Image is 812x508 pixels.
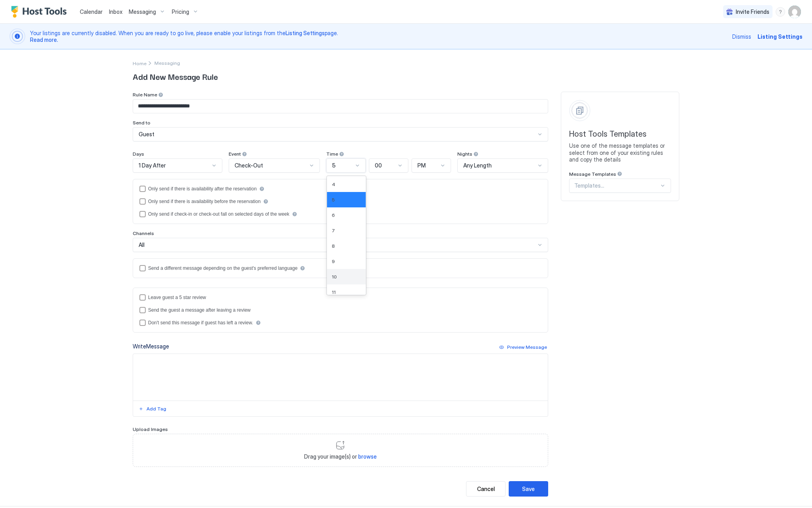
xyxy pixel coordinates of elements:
div: sendMessageAfterLeavingReview [139,307,541,313]
div: Don't send this message if guest has left a review. [148,320,253,325]
span: Check-Out [235,162,263,169]
button: Save [509,481,548,497]
span: 4 [332,181,335,187]
a: Calendar [80,8,103,16]
span: Guest [139,131,154,138]
div: Breadcrumb [133,59,147,67]
span: Use one of the message templates or select from one of your existing rules and copy the details [569,142,671,163]
div: Preview Message [507,344,547,351]
span: 9 [332,258,335,264]
div: Send the guest a message after leaving a review [148,307,251,313]
span: Message Templates [569,171,616,177]
div: Leave guest a 5 star review [148,295,206,300]
span: 6 [332,212,335,218]
span: Channels [133,230,154,236]
div: languagesEnabled [139,265,541,271]
div: Add Tag [147,405,166,412]
div: isLimited [139,211,541,217]
span: Inbox [109,8,122,15]
span: Host Tools Templates [569,129,671,139]
span: 11 [332,289,336,295]
span: Home [133,60,147,66]
a: Read more. [30,36,58,43]
span: Invite Friends [736,8,769,15]
textarea: Input Field [133,354,548,401]
div: Cancel [477,485,495,493]
span: 7 [332,228,335,233]
span: Add New Message Rule [133,70,679,82]
a: Listing Settings [286,30,325,36]
span: 5 [332,197,335,203]
span: 1 Day After [139,162,166,169]
span: Rule Name [133,92,157,98]
div: Listing Settings [757,32,803,41]
div: Only send if there is availability before the reservation [148,199,261,204]
button: Cancel [466,481,506,497]
span: 5 [332,162,336,169]
span: Nights [457,151,472,157]
div: Send a different message depending on the guest's preferred language [148,265,297,271]
div: Save [522,485,535,493]
span: Calendar [80,8,103,15]
div: reviewEnabled [139,294,541,301]
a: Host Tools Logo [11,6,70,18]
a: Inbox [109,8,122,16]
button: Preview Message [498,342,548,352]
div: Only send if there is availability after the reservation [148,186,257,192]
input: Input Field [133,100,548,113]
div: Write Message [133,342,169,350]
div: Breadcrumb [154,60,180,66]
div: Dismiss [732,32,751,41]
span: Send to [133,120,150,126]
span: 10 [332,274,337,280]
span: Messaging [129,8,156,15]
span: 00 [375,162,382,169]
span: Event [229,151,241,157]
a: Home [133,59,147,67]
span: Time [326,151,338,157]
span: Any Length [463,162,492,169]
button: Add Tag [137,404,167,414]
div: beforeReservation [139,198,541,205]
div: User profile [788,6,801,18]
span: Messaging [154,60,180,66]
span: Days [133,151,144,157]
span: Your listings are currently disabled. When you are ready to go live, please enable your listings ... [30,30,727,43]
span: 8 [332,243,335,249]
div: Only send if check-in or check-out fall on selected days of the week [148,211,289,217]
div: menu [776,7,785,17]
span: PM [417,162,426,169]
span: Upload Images [133,426,168,432]
span: Drag your image(s) or [304,453,377,460]
span: All [139,241,145,248]
div: afterReservation [139,186,541,192]
span: browse [358,453,377,460]
div: disableMessageAfterReview [139,320,541,326]
span: Pricing [172,8,189,15]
